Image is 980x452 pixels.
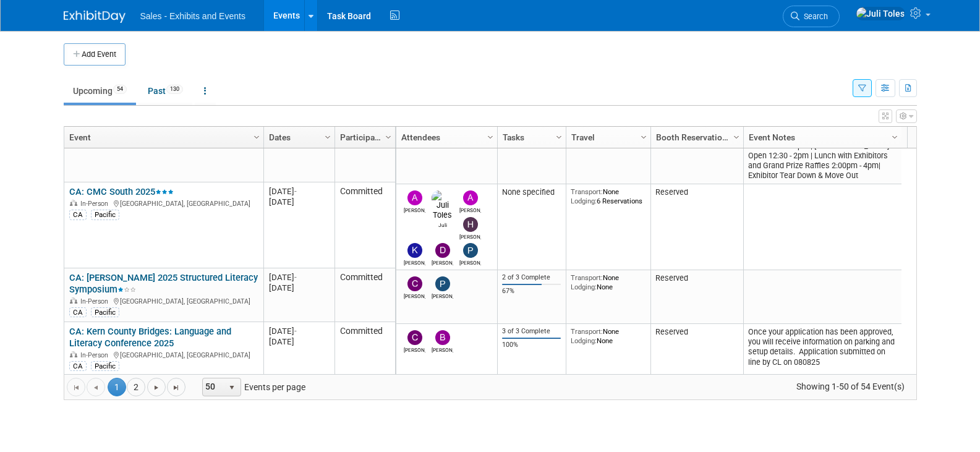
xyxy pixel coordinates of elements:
[484,127,497,145] a: Column Settings
[69,210,87,220] div: CA
[70,200,77,206] img: In-Person Event
[252,132,262,142] span: Column Settings
[435,243,450,258] img: Dave Kootman
[404,205,425,213] div: Alicia Weeks
[571,187,603,196] span: Transport:
[69,127,255,148] a: Event
[432,220,453,228] div: Juli Toles
[435,276,450,291] img: Patti Savage
[459,232,481,240] div: Holly Costello
[571,273,603,282] span: Transport:
[650,184,743,270] td: Reserved
[459,205,481,213] div: Andres Gorbea
[127,378,145,396] a: 2
[404,258,425,266] div: Kristin McGinty
[69,296,258,306] div: [GEOGRAPHIC_DATA], [GEOGRAPHIC_DATA]
[147,378,166,396] a: Go to the next page
[80,200,112,208] span: In-Person
[167,378,185,396] a: Go to the last page
[91,361,119,371] div: Pacific
[269,197,329,207] div: [DATE]
[463,190,478,205] img: Andres Gorbea
[571,127,642,148] a: Travel
[80,297,112,305] span: In-Person
[321,127,334,145] a: Column Settings
[69,186,174,197] a: CA: CMC South 2025
[70,351,77,357] img: In-Person Event
[70,297,77,304] img: In-Person Event
[463,217,478,232] img: Holly Costello
[294,273,297,282] span: -
[186,378,318,396] span: Events per page
[91,307,119,317] div: Pacific
[571,283,597,291] span: Lodging:
[69,361,87,371] div: CA
[407,330,422,345] img: Christine Lurz
[552,127,566,145] a: Column Settings
[67,378,85,396] a: Go to the first page
[432,190,453,220] img: Juli Toles
[404,291,425,299] div: Christine Lurz
[502,187,561,197] div: None specified
[401,127,489,148] a: Attendees
[650,324,743,378] td: Reserved
[140,11,245,21] span: Sales - Exhibits and Events
[785,378,916,395] span: Showing 1-50 of 54 Event(s)
[151,383,161,393] span: Go to the next page
[432,258,453,266] div: Dave Kootman
[340,127,387,148] a: Participation
[637,127,650,145] a: Column Settings
[69,307,87,317] div: CA
[64,11,126,23] img: ExhibitDay
[502,273,561,282] div: 2 of 3 Complete
[888,127,901,145] a: Column Settings
[69,272,258,295] a: CA: [PERSON_NAME] 2025 Structured Literacy Symposium
[459,258,481,266] div: Patti Savage
[69,198,258,208] div: [GEOGRAPHIC_DATA], [GEOGRAPHIC_DATA]
[639,132,649,142] span: Column Settings
[502,341,561,349] div: 100%
[749,127,893,148] a: Event Notes
[485,132,495,142] span: Column Settings
[383,132,393,142] span: Column Settings
[113,85,127,94] span: 54
[294,187,297,196] span: -
[294,326,297,336] span: -
[64,79,136,103] a: Upcoming54
[227,383,237,393] span: select
[856,7,905,20] img: Juli Toles
[269,326,329,336] div: [DATE]
[571,197,597,205] span: Lodging:
[171,383,181,393] span: Go to the last page
[166,85,183,94] span: 130
[334,268,395,322] td: Committed
[432,291,453,299] div: Patti Savage
[571,273,646,291] div: None None
[87,378,105,396] a: Go to the previous page
[890,132,900,142] span: Column Settings
[91,383,101,393] span: Go to the previous page
[432,345,453,353] div: Bellah Nelson
[269,272,329,283] div: [DATE]
[407,190,422,205] img: Alicia Weeks
[407,243,422,258] img: Kristin McGinty
[731,132,741,142] span: Column Settings
[91,210,119,220] div: Pacific
[656,127,735,148] a: Booth Reservation Status
[250,127,263,145] a: Column Settings
[269,336,329,347] div: [DATE]
[503,127,558,148] a: Tasks
[463,243,478,258] img: Patti Savage
[71,383,81,393] span: Go to the first page
[783,6,840,27] a: Search
[799,12,828,21] span: Search
[554,132,564,142] span: Column Settings
[571,187,646,205] div: None 6 Reservations
[69,349,258,360] div: [GEOGRAPHIC_DATA], [GEOGRAPHIC_DATA]
[80,351,112,359] span: In-Person
[138,79,192,103] a: Past130
[269,186,329,197] div: [DATE]
[502,327,561,336] div: 3 of 3 Complete
[334,322,395,376] td: Committed
[730,127,743,145] a: Column Settings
